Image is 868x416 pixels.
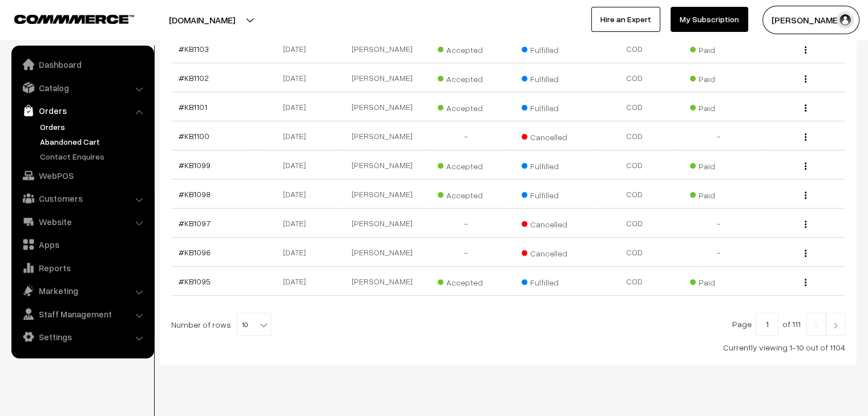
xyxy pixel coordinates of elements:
span: Number of rows [171,319,231,331]
span: Accepted [438,99,495,114]
img: COMMMERCE [14,15,134,23]
button: [PERSON_NAME]… [762,6,859,34]
span: Paid [690,186,747,201]
td: [PERSON_NAME] [340,209,425,238]
td: [PERSON_NAME] [340,63,425,92]
img: Menu [805,279,806,286]
a: Orders [14,100,150,121]
a: COMMMERCE [14,11,114,25]
a: #KB1103 [179,44,209,54]
span: Fulfilled [522,99,579,114]
img: tab_keywords_by_traffic_grey.svg [114,66,123,75]
td: [DATE] [256,238,340,267]
a: WebPOS [14,165,150,186]
a: My Subscription [671,7,748,32]
span: Accepted [438,186,495,201]
td: - [424,238,508,267]
img: Left [811,322,821,329]
td: [DATE] [256,267,340,296]
a: #KB1097 [179,218,211,228]
td: COD [592,121,677,150]
a: #KB1099 [179,160,211,170]
td: [PERSON_NAME] [340,267,425,296]
img: user [837,11,854,28]
td: COD [592,150,677,180]
img: Menu [805,133,806,141]
div: v 4.0.25 [32,18,56,27]
a: Hire an Expert [591,7,660,32]
span: Fulfilled [522,157,579,172]
td: COD [592,267,677,296]
td: [PERSON_NAME] [340,121,425,150]
td: [PERSON_NAME] [340,34,425,63]
td: [DATE] [256,180,340,209]
a: Dashboard [14,54,150,75]
td: [PERSON_NAME] [340,92,425,121]
a: Contact Enquires [37,150,150,162]
img: Menu [805,221,806,228]
img: Menu [805,46,806,54]
img: Menu [805,162,806,170]
a: Apps [14,234,150,255]
td: - [677,121,761,150]
a: #KB1100 [179,131,209,141]
td: COD [592,92,677,121]
span: 10 [237,313,271,336]
span: Fulfilled [522,186,579,201]
span: Page [732,319,752,329]
td: [DATE] [256,34,340,63]
td: - [424,121,508,150]
img: Menu [805,75,806,83]
span: 10 [237,313,271,336]
a: Orders [37,121,150,133]
a: #KB1101 [179,102,207,112]
img: tab_domain_overview_orange.svg [31,66,40,75]
span: Cancelled [522,128,579,143]
a: Staff Management [14,304,150,324]
span: Fulfilled [522,70,579,85]
img: Menu [805,250,806,257]
td: [DATE] [256,92,340,121]
a: Reports [14,258,150,278]
span: Fulfilled [522,274,579,288]
td: - [677,209,761,238]
a: #KB1098 [179,189,211,199]
span: Paid [690,41,747,56]
a: Settings [14,327,150,347]
div: Currently viewing 1-10 out of 1104 [171,341,845,353]
td: [DATE] [256,63,340,92]
td: [DATE] [256,121,340,150]
img: logo_orange.svg [18,18,27,27]
td: COD [592,209,677,238]
span: Paid [690,70,747,85]
a: Website [14,211,150,232]
a: Customers [14,188,150,209]
div: Domain: [DOMAIN_NAME] [30,30,126,39]
td: COD [592,63,677,92]
td: COD [592,34,677,63]
a: Catalog [14,78,150,98]
img: Menu [805,104,806,112]
span: Cancelled [522,244,579,259]
td: [PERSON_NAME] [340,180,425,209]
td: COD [592,180,677,209]
span: Paid [690,99,747,114]
a: #KB1102 [179,73,209,83]
a: #KB1095 [179,276,211,286]
td: - [677,238,761,267]
span: Paid [690,274,747,288]
span: Accepted [438,157,495,172]
td: COD [592,238,677,267]
img: Right [830,322,841,329]
span: Accepted [438,41,495,56]
span: of 111 [782,319,801,329]
a: Marketing [14,280,150,301]
a: #KB1096 [179,247,211,257]
td: [DATE] [256,209,340,238]
img: Menu [805,191,806,199]
img: website_grey.svg [18,30,27,39]
span: Fulfilled [522,41,579,56]
span: Accepted [438,274,495,288]
span: Paid [690,157,747,172]
span: Accepted [438,70,495,85]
